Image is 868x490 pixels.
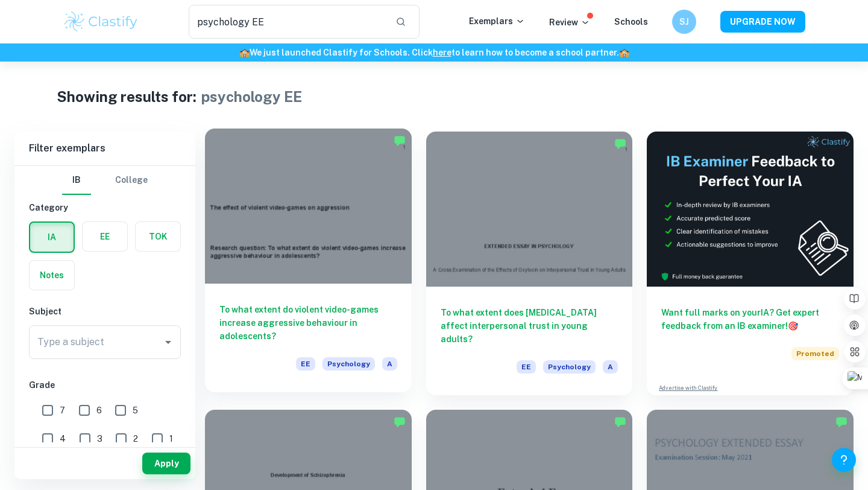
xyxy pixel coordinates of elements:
span: EE [517,360,536,374]
h6: Filter exemplars [14,132,195,165]
p: Review [549,16,590,29]
button: IA [30,223,74,252]
button: Open [160,334,177,351]
span: 5 [133,404,138,417]
a: here [433,48,451,57]
span: EE [296,357,315,371]
button: UPGRADE NOW [720,11,805,33]
img: Marked [835,416,848,428]
span: 🏫 [619,48,629,57]
img: Marked [614,138,626,150]
span: 4 [60,432,66,445]
button: Help and Feedback [832,448,856,472]
span: 🏫 [239,48,250,57]
h6: Category [29,201,181,214]
span: A [382,357,397,371]
span: Psychology [322,357,375,371]
span: 🎯 [788,321,798,331]
h1: Showing results for: [57,86,197,107]
span: 6 [96,404,102,417]
span: 2 [133,432,138,445]
button: IB [62,166,91,195]
div: Filter type choice [62,166,148,195]
button: TOK [136,222,180,251]
button: College [115,166,148,195]
h6: Grade [29,378,181,392]
h1: psychology EE [201,86,302,107]
button: EE [83,222,127,251]
img: Clastify logo [63,10,139,34]
button: SJ [672,10,696,34]
span: 1 [169,432,173,445]
h6: To what extent does [MEDICAL_DATA] affect interpersonal trust in young adults? [441,306,618,346]
a: Want full marks on yourIA? Get expert feedback from an IB examiner!PromotedAdvertise with Clastify [647,132,854,395]
p: Exemplars [469,14,525,28]
span: Psychology [543,360,596,374]
span: 3 [97,432,102,445]
h6: We just launched Clastify for Schools. Click to learn how to become a school partner. [2,46,866,59]
img: Marked [614,416,626,428]
h6: Want full marks on your IA ? Get expert feedback from an IB examiner! [661,306,839,332]
img: Marked [394,135,406,147]
span: A [603,360,618,374]
h6: SJ [678,15,691,28]
input: Search for any exemplars... [189,5,386,39]
h6: Subject [29,305,181,318]
a: Advertise with Clastify [659,384,717,392]
button: Apply [142,453,190,474]
span: Promoted [791,347,839,360]
img: Marked [394,416,406,428]
span: 7 [60,404,65,417]
button: Notes [30,261,74,290]
a: To what extent does [MEDICAL_DATA] affect interpersonal trust in young adults?EEPsychologyA [426,132,633,395]
h6: To what extent do violent video-games increase aggressive behaviour in adolescents? [219,303,397,343]
a: To what extent do violent video-games increase aggressive behaviour in adolescents?EEPsychologyA [205,132,412,395]
img: Thumbnail [647,132,854,287]
a: Schools [614,17,648,27]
